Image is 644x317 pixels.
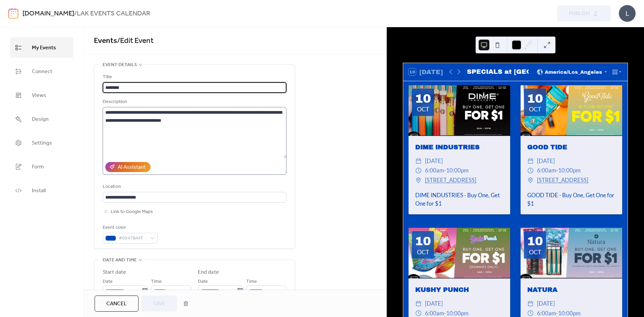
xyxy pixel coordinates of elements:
[95,296,139,312] button: Cancel
[10,109,73,129] a: Design
[415,156,422,166] div: ​
[32,162,44,172] span: Form
[446,166,469,175] span: 10:00pm
[10,85,73,105] a: Views
[417,106,429,112] div: Oct
[151,278,162,286] span: Time
[246,278,257,286] span: Time
[415,166,422,175] div: ​
[415,235,431,247] div: 10
[118,163,146,171] div: AI Assistant
[444,166,446,175] span: -
[409,143,510,152] div: DIME INDUSTRIES
[32,138,52,148] span: Settings
[22,7,74,20] a: [DOMAIN_NAME]
[409,191,510,208] div: DIME INDUSTRIES - Buy One, Get One for $1
[537,156,555,166] span: [DATE]
[537,299,555,309] span: [DATE]
[537,166,556,175] span: 6:00am
[527,166,534,175] div: ​
[527,235,543,247] div: 10
[558,166,581,175] span: 10:00pm
[415,299,422,309] div: ​
[417,249,429,255] div: Oct
[106,300,127,308] span: Cancel
[94,34,117,48] a: Events
[467,67,529,77] div: SPECIALS at [GEOGRAPHIC_DATA]
[409,285,510,295] div: KUSHY PUNCH
[619,5,636,22] div: L
[10,133,73,153] a: Settings
[545,70,602,74] span: America/Los_Angeles
[32,43,56,53] span: My Events
[105,162,151,172] button: AI Assistant
[111,208,153,216] span: Link to Google Maps
[103,183,285,191] div: Location
[103,61,137,69] span: Event details
[537,175,588,185] a: [STREET_ADDRESS]
[527,299,534,309] div: ​
[521,191,622,208] div: GOOD TIDE - Buy One, Get One for $1
[119,234,147,243] span: #0047BAFF
[415,175,422,185] div: ​
[103,256,137,264] span: Date and time
[521,143,622,152] div: GOOD TIDE
[77,7,150,20] b: LAK EVENTS CALENDAR
[527,175,534,185] div: ​
[10,37,73,58] a: My Events
[10,156,73,177] a: Form
[198,268,219,276] div: End date
[74,7,77,20] b: /
[198,278,208,286] span: Date
[32,90,46,101] span: Views
[556,166,558,175] span: -
[32,186,46,196] span: Install
[103,268,126,276] div: Start date
[32,66,52,77] span: Connect
[8,8,18,19] img: logo
[527,156,534,166] div: ​
[529,106,541,112] div: Oct
[10,61,73,82] a: Connect
[425,166,444,175] span: 6:00am
[103,224,156,232] div: Event color
[415,93,431,105] div: 10
[103,278,113,286] span: Date
[103,98,285,106] div: Description
[103,73,285,81] div: Title
[527,93,543,105] div: 10
[425,175,476,185] a: [STREET_ADDRESS]
[521,285,622,295] div: NATURA
[10,180,73,201] a: Install
[425,299,443,309] span: [DATE]
[117,34,154,48] span: / Edit Event
[425,156,443,166] span: [DATE]
[529,249,541,255] div: Oct
[32,114,49,124] span: Design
